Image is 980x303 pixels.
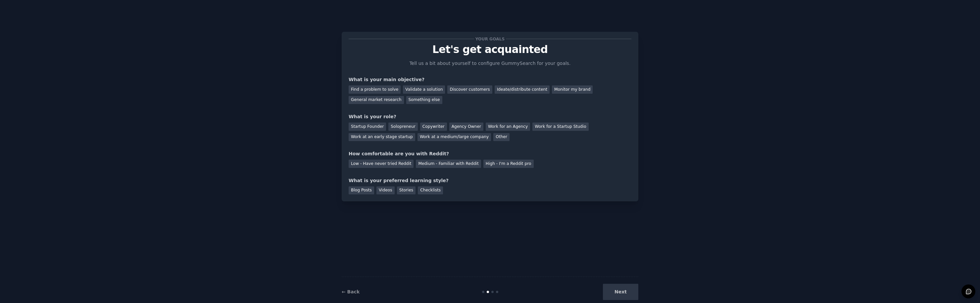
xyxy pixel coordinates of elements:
[349,150,631,157] div: How comfortable are you with Reddit?
[552,85,593,94] div: Monitor my brand
[416,160,481,168] div: Medium - Familiar with Reddit
[407,60,573,67] p: Tell us a bit about yourself to configure GummySearch for your goals.
[349,186,374,195] div: Blog Posts
[493,133,510,141] div: Other
[349,113,631,120] div: What is your role?
[349,44,631,55] p: Let's get acquainted
[342,289,360,294] a: ← Back
[418,186,443,195] div: Checklists
[349,123,386,131] div: Startup Founder
[486,123,530,131] div: Work for an Agency
[483,160,534,168] div: High - I'm a Reddit pro
[447,85,492,94] div: Discover customers
[376,186,395,195] div: Videos
[403,85,445,94] div: Validate a solution
[349,160,414,168] div: Low - Have never tried Reddit
[474,35,506,42] span: Your goals
[420,123,447,131] div: Copywriter
[449,123,483,131] div: Agency Owner
[349,177,631,184] div: What is your preferred learning style?
[406,96,442,104] div: Something else
[532,123,588,131] div: Work for a Startup Studio
[388,123,417,131] div: Solopreneur
[349,133,415,141] div: Work at an early stage startup
[397,186,416,195] div: Stories
[349,85,401,94] div: Find a problem to solve
[349,76,631,83] div: What is your main objective?
[495,85,550,94] div: Ideate/distribute content
[417,133,491,141] div: Work at a medium/large company
[349,96,404,104] div: General market research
